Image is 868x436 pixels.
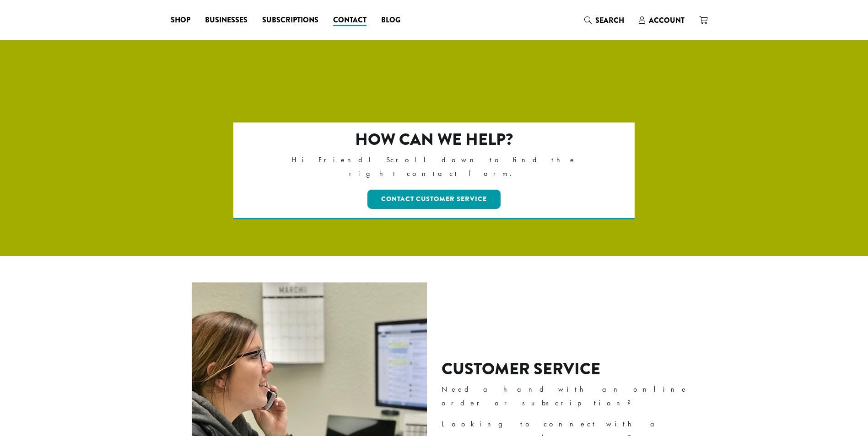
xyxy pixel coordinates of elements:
h2: Customer Service [442,359,702,379]
span: Blog [381,15,400,26]
a: Businesses [198,13,255,27]
a: Blog [374,13,408,27]
a: Account [631,13,692,28]
span: Search [595,15,624,26]
span: Shop [171,15,190,26]
h2: How can we help? [273,130,595,149]
p: Hi Friend! Scroll down to find the right contact form. [273,153,595,181]
p: Need a hand with an online order or subscription? [442,383,702,410]
span: Contact [333,15,367,26]
a: Contact [326,13,374,27]
a: Contact Customer Service [367,190,501,209]
span: Businesses [205,15,248,26]
span: Account [649,15,685,26]
span: Subscriptions [262,15,318,26]
a: Subscriptions [255,13,326,27]
a: Shop [163,13,198,27]
a: Search [577,13,631,28]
